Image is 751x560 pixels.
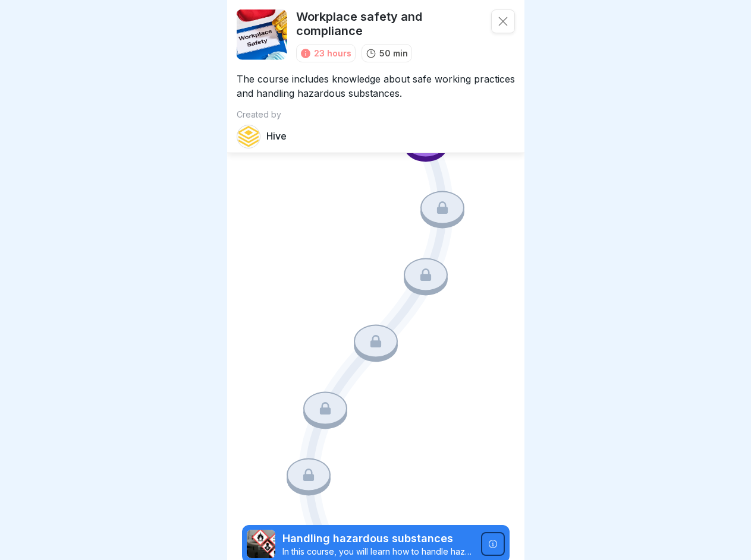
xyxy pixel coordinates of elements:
img: ro33qf0i8ndaw7nkfv0stvse.png [247,530,275,558]
p: Workplace safety and compliance [296,10,482,38]
p: Handling hazardous substances [282,531,474,546]
p: Hive [266,131,287,142]
p: Created by [237,110,515,120]
p: In this course, you will learn how to handle hazardous substances safely. You will find out what ... [282,546,474,557]
div: 23 hours [314,47,351,59]
p: The course includes knowledge about safe working practices and handling hazardous substances. [237,62,515,100]
p: 50 min [379,47,408,59]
